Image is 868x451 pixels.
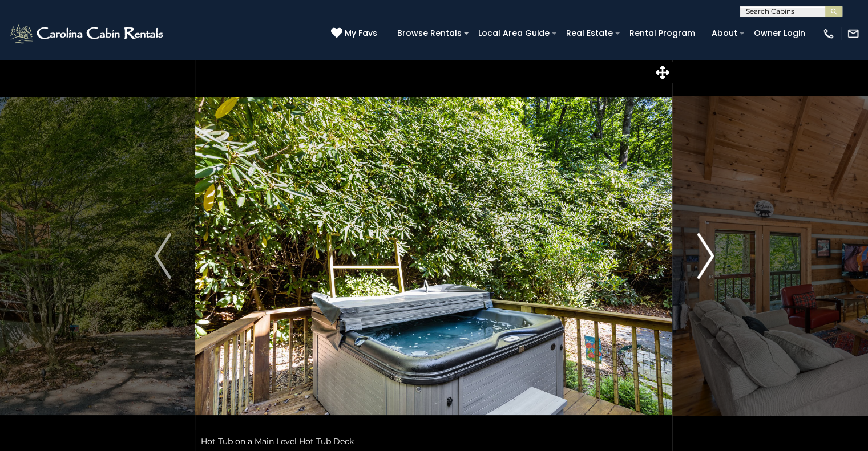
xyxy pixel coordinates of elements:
[391,25,467,42] a: Browse Rentals
[331,27,380,40] a: My Favs
[9,22,167,45] img: White-1-2.png
[706,25,743,42] a: About
[748,25,811,42] a: Owner Login
[697,233,714,279] img: arrow
[624,25,701,42] a: Rental Program
[847,27,859,40] img: mail-regular-white.png
[473,25,555,42] a: Local Area Guide
[345,27,377,39] span: My Favs
[154,233,171,279] img: arrow
[560,25,619,42] a: Real Estate
[822,27,835,40] img: phone-regular-white.png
